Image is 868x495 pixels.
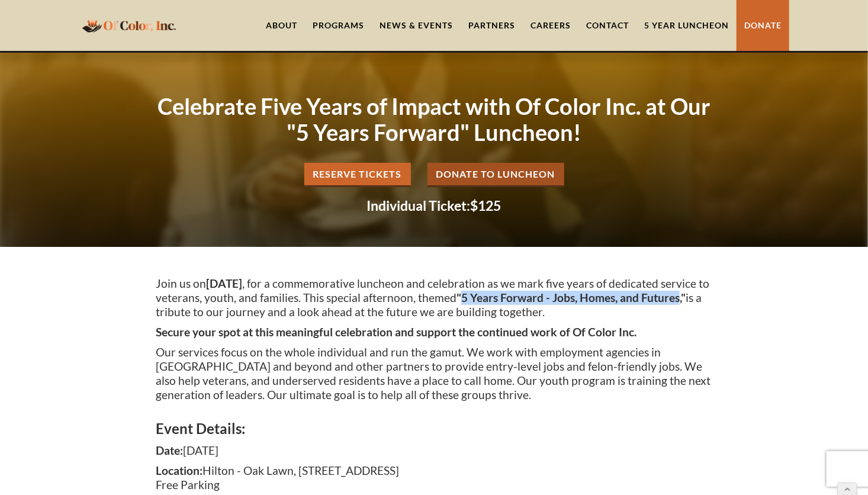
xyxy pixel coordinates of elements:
[156,443,712,458] p: [DATE]
[156,420,245,437] strong: Event Details:
[156,325,636,339] strong: Secure your spot at this meaningful celebration and support the continued work of Of Color Inc.
[156,199,712,213] h2: $125
[156,277,712,319] p: Join us on , for a commemorative luncheon and celebration as we mark five years of dedicated serv...
[79,11,179,39] a: home
[313,20,364,31] div: Programs
[427,163,564,187] a: Donate to Luncheon
[156,345,712,402] p: Our services focus on the whole individual and run the gamut. We work with employment agencies in...
[156,443,183,457] strong: Date:
[206,277,242,290] strong: [DATE]
[304,163,411,187] a: Reserve Tickets
[456,291,686,304] strong: "5 Years Forward - Jobs, Homes, and Futures,"
[157,92,711,146] strong: Celebrate Five Years of Impact with Of Color Inc. at Our "5 Years Forward" Luncheon!
[367,197,471,214] strong: Individual Ticket:
[156,464,202,477] strong: Location:
[156,464,712,492] p: Hilton - Oak Lawn, [STREET_ADDRESS] Free Parking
